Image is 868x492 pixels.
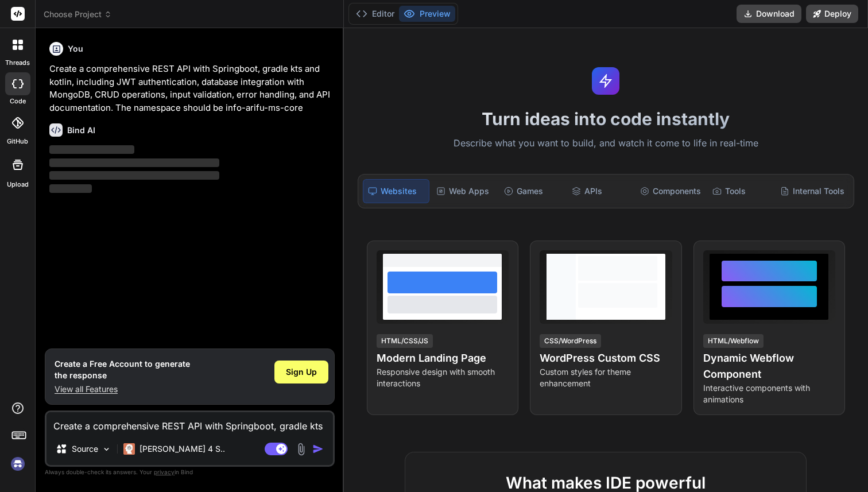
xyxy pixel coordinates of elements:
[776,179,849,203] div: Internal Tools
[44,9,112,20] span: Choose Project
[7,137,28,146] label: GitHub
[399,6,455,22] button: Preview
[377,350,509,366] h4: Modern Landing Page
[286,366,317,378] span: Sign Up
[49,145,134,154] span: ‌
[49,63,332,114] p: Create a comprehensive REST API with Springboot, gradle kts and kotlin, including JWT authenticat...
[312,443,324,455] img: icon
[432,179,497,203] div: Web Apps
[499,179,565,203] div: Games
[567,179,633,203] div: APIs
[540,350,672,366] h4: WordPress Custom CSS
[635,179,706,203] div: Components
[10,96,26,106] label: code
[703,382,836,405] p: Interactive components with animations
[49,184,92,193] span: ‌
[49,158,219,167] span: ‌
[540,366,672,389] p: Custom styles for theme enhancement
[540,334,601,348] div: CSS/WordPress
[363,179,429,203] div: Websites
[102,444,111,454] img: Pick Models
[67,125,95,136] h6: Bind AI
[351,136,862,151] p: Describe what you want to build, and watch it come to life in real-time
[123,443,135,455] img: Claude 4 Sonnet
[294,443,308,456] img: attachment
[154,468,175,475] span: privacy
[377,366,509,389] p: Responsive design with smooth interactions
[8,454,28,474] img: signin
[49,171,219,180] span: ‌
[703,334,764,348] div: HTML/Webflow
[72,443,98,455] p: Source
[5,58,30,68] label: threads
[7,180,29,189] label: Upload
[708,179,773,203] div: Tools
[737,5,801,23] button: Download
[351,6,399,22] button: Editor
[351,109,862,129] h1: Turn ideas into code instantly
[377,334,433,348] div: HTML/CSS/JS
[55,383,190,395] p: View all Features
[139,443,225,455] p: [PERSON_NAME] 4 S..
[55,358,190,381] h1: Create a Free Account to generate the response
[45,467,335,478] p: Always double-check its answers. Your in Bind
[806,5,858,23] button: Deploy
[68,43,83,55] h6: You
[703,350,836,382] h4: Dynamic Webflow Component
